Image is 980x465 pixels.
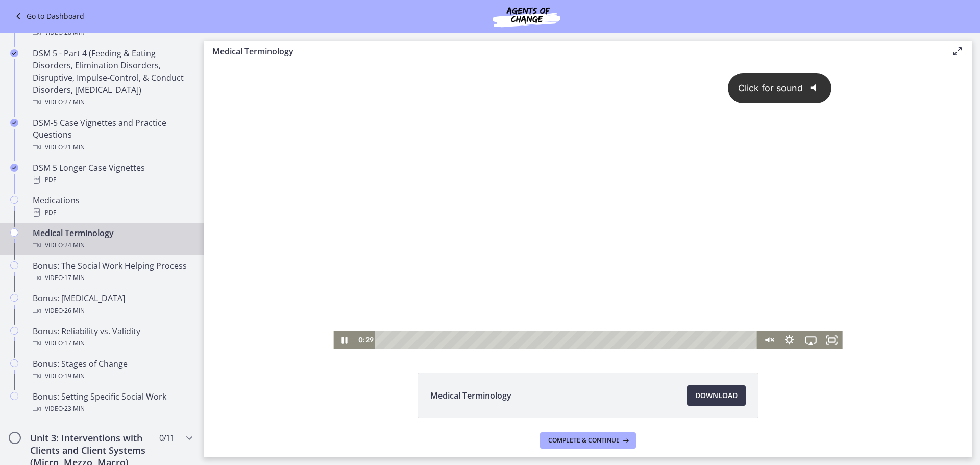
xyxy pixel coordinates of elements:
[33,194,192,219] div: Medications
[63,141,85,153] span: · 21 min
[63,27,85,39] span: · 28 min
[33,305,192,317] div: Video
[212,45,935,57] h3: Medical Terminology
[159,432,174,444] span: 0 / 11
[33,325,192,350] div: Bonus: Reliability vs. Validity
[617,269,639,287] button: Fullscreen
[12,10,84,22] a: Go to Dashboard
[63,239,85,251] span: · 24 min
[63,96,85,108] span: · 27 min
[33,161,192,186] div: DSM 5 Longer Case Vignettes
[553,269,575,287] button: Unmute
[33,337,192,350] div: Video
[63,337,85,350] span: · 17 min
[575,269,596,287] button: Show settings menu
[687,385,746,406] a: Download
[430,389,511,402] span: Medical Terminology
[33,96,192,108] div: Video
[204,62,972,349] iframe: Video Lesson
[33,239,192,251] div: Video
[33,358,192,382] div: Bonus: Stages of Change
[33,292,192,317] div: Bonus: [MEDICAL_DATA]
[10,164,18,172] i: Completed
[33,117,192,153] div: DSM-5 Case Vignettes and Practice Questions
[33,27,192,39] div: Video
[33,260,192,284] div: Bonus: The Social Work Helping Process
[540,432,636,449] button: Complete & continue
[33,370,192,382] div: Video
[63,272,85,284] span: · 17 min
[33,272,192,284] div: Video
[63,305,85,317] span: · 26 min
[33,403,192,415] div: Video
[10,119,18,127] i: Completed
[33,47,192,108] div: DSM 5 - Part 4 (Feeding & Eating Disorders, Elimination Disorders, Disruptive, Impulse-Control, &...
[33,206,192,219] div: PDF
[695,389,738,402] span: Download
[33,390,192,415] div: Bonus: Setting Specific Social Work
[63,403,85,415] span: · 23 min
[33,174,192,186] div: PDF
[63,370,85,382] span: · 19 min
[465,4,587,29] img: Agents of Change Social Work Test Prep
[33,227,192,251] div: Medical Terminology
[10,49,18,57] i: Completed
[596,269,618,287] button: Airplay
[33,141,192,153] div: Video
[548,436,620,445] span: Complete & continue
